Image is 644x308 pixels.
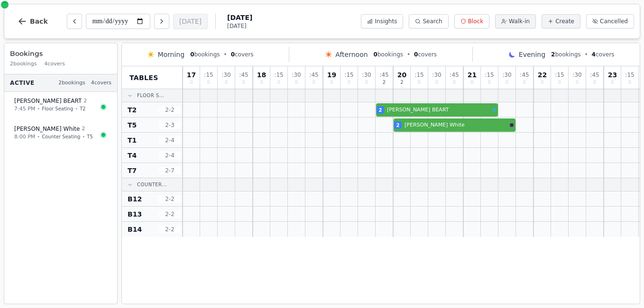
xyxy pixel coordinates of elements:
[42,133,80,140] span: Counter Seating
[37,133,40,140] span: •
[128,209,142,219] span: B13
[414,51,437,58] span: covers
[541,80,543,85] span: 0
[128,166,137,175] span: T7
[158,226,181,233] span: 2 - 2
[83,97,87,105] span: 2
[231,51,235,58] span: 0
[313,80,315,85] span: 0
[82,133,85,140] span: •
[67,14,82,29] button: Previous day
[348,80,350,85] span: 0
[555,18,574,25] span: Create
[418,80,421,85] span: 0
[128,225,142,234] span: B14
[30,18,48,25] span: Back
[330,80,333,85] span: 0
[8,120,113,146] button: [PERSON_NAME] White28:00 PM•Counter Seating•T5
[628,80,631,85] span: 0
[519,50,545,59] span: Evening
[128,151,137,160] span: T4
[14,97,82,105] span: [PERSON_NAME] BEART
[91,79,111,87] span: 4 covers
[495,14,536,28] button: Walk-in
[470,80,473,85] span: 0
[128,136,137,145] span: T1
[488,80,491,85] span: 0
[227,13,252,22] span: [DATE]
[572,72,581,78] span: : 30
[42,105,73,112] span: Floor Seating
[14,105,35,113] span: 7:45 PM
[387,106,490,114] span: [PERSON_NAME] BEART
[87,133,92,140] span: T5
[128,105,137,115] span: T2
[137,92,165,99] span: Floor S...
[592,51,596,58] span: 4
[551,51,580,58] span: bookings
[344,72,353,78] span: : 15
[224,51,227,58] span: •
[277,80,280,85] span: 0
[75,105,78,112] span: •
[374,51,377,58] span: 0
[10,49,111,58] h3: Bookings
[520,72,529,78] span: : 45
[414,51,418,58] span: 0
[362,72,371,78] span: : 30
[593,80,596,85] span: 0
[158,106,181,114] span: 2 - 2
[190,80,193,85] span: 0
[82,125,85,133] span: 2
[397,72,406,78] span: 20
[327,72,336,78] span: 19
[600,18,628,25] span: Cancelled
[274,72,283,78] span: : 15
[400,80,403,85] span: 2
[361,14,403,28] button: Insights
[221,72,230,78] span: : 30
[585,51,588,58] span: •
[14,125,80,133] span: [PERSON_NAME] White
[379,107,382,114] span: 2
[454,14,489,28] button: Block
[158,195,181,203] span: 2 - 2
[128,120,137,130] span: T5
[14,133,35,141] span: 8:00 PM
[58,79,85,87] span: 2 bookings
[8,92,113,118] button: [PERSON_NAME] BEART27:45 PM•Floor Seating•T2
[157,50,184,59] span: Morning
[227,22,252,30] span: [DATE]
[187,72,196,78] span: 17
[374,51,403,58] span: bookings
[158,210,181,218] span: 2 - 2
[45,60,65,68] span: 4 covers
[80,105,85,112] span: T2
[509,18,530,25] span: Walk-in
[405,121,508,129] span: [PERSON_NAME] White
[10,60,37,68] span: 2 bookings
[158,121,181,129] span: 2 - 3
[407,51,410,58] span: •
[260,80,263,85] span: 0
[485,72,494,78] span: : 15
[137,181,167,188] span: Counter...
[207,80,210,85] span: 0
[158,152,181,159] span: 2 - 4
[592,51,615,58] span: covers
[576,80,579,85] span: 0
[309,72,318,78] span: : 45
[292,72,301,78] span: : 30
[335,50,368,59] span: Afternoon
[295,80,298,85] span: 0
[396,122,400,129] span: 2
[435,80,438,85] span: 0
[558,80,561,85] span: 0
[379,72,388,78] span: : 45
[506,80,508,85] span: 0
[414,72,423,78] span: : 15
[450,72,459,78] span: : 45
[468,18,483,25] span: Block
[158,167,181,174] span: 2 - 7
[409,14,448,28] button: Search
